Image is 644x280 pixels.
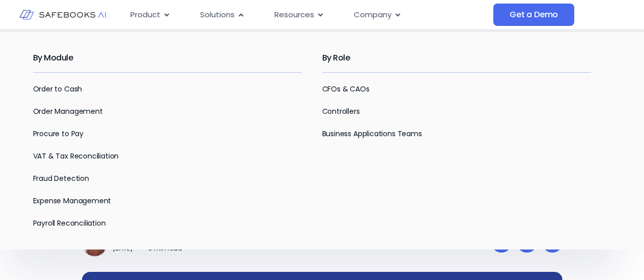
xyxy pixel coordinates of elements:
a: VAT & Tax Reconciliation [33,151,119,161]
span: Resources [274,9,314,21]
span: Get a Demo [510,10,558,20]
a: Order Management [33,106,103,116]
a: Controllers [322,106,360,116]
div: Menu Toggle [122,5,493,25]
span: Solutions [200,9,235,21]
a: CFOs & CAOs [322,84,370,94]
nav: Menu [122,5,493,25]
span: Company [354,9,391,21]
span: Product [130,9,160,21]
h2: By Module [33,44,302,72]
a: Get a Demo [493,4,574,26]
h2: By Role [322,44,591,72]
a: Fraud Detection [33,173,89,183]
a: Procure to Pay [33,129,83,139]
a: Expense Management [33,196,111,206]
a: Order to Cash [33,84,82,94]
a: Payroll Reconciliation [33,218,106,228]
a: Business Applications Teams [322,129,422,139]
